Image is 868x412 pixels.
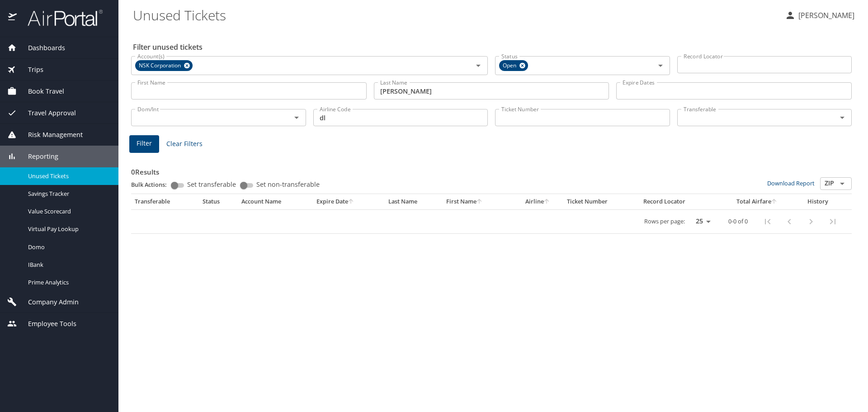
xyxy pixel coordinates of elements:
[28,243,108,251] span: Domo
[199,194,238,209] th: Status
[767,179,815,187] a: Download Report
[238,194,313,209] th: Account Name
[290,111,303,124] button: Open
[28,278,108,287] span: Prime Analytics
[499,61,522,71] span: Open
[17,319,76,329] span: Employee Tools
[348,199,354,205] button: sort
[135,61,186,71] span: NSK Corporation
[836,177,849,190] button: Open
[443,194,513,209] th: First Name
[644,218,685,224] p: Rows per page:
[17,65,43,75] span: Trips
[166,138,203,150] span: Clear Filters
[17,152,58,161] span: Reporting
[728,218,748,224] p: 0-0 of 0
[28,260,108,269] span: IBank
[135,198,195,206] div: Transferable
[563,194,640,209] th: Ticket Number
[135,60,193,71] div: NSK Corporation
[512,194,563,209] th: Airline
[8,9,18,27] img: icon-airportal.png
[163,136,206,152] button: Clear Filters
[28,207,108,216] span: Value Scorecard
[187,181,236,188] span: Set transferable
[17,43,65,53] span: Dashboards
[129,135,159,153] button: Filter
[17,297,79,307] span: Company Admin
[137,138,152,149] span: Filter
[133,40,854,54] h2: Filter unused tickets
[17,130,83,140] span: Risk Management
[499,60,528,71] div: Open
[28,189,108,198] span: Savings Tracker
[796,194,840,209] th: History
[28,172,108,180] span: Unused Tickets
[476,199,483,205] button: sort
[28,225,108,233] span: Virtual Pay Lookup
[771,199,778,205] button: sort
[836,111,849,124] button: Open
[718,194,796,209] th: Total Airfare
[313,194,385,209] th: Expire Date
[17,86,64,96] span: Book Travel
[781,7,858,24] button: [PERSON_NAME]
[18,9,103,27] img: airportal-logo.png
[472,59,485,72] button: Open
[385,194,443,209] th: Last Name
[133,1,778,29] h1: Unused Tickets
[654,59,667,72] button: Open
[544,199,550,205] button: sort
[131,194,852,234] table: custom pagination table
[131,161,852,177] h3: 0 Results
[796,10,854,21] p: [PERSON_NAME]
[640,194,718,209] th: Record Locator
[17,108,76,118] span: Travel Approval
[256,181,320,188] span: Set non-transferable
[689,215,714,228] select: rows per page
[131,180,174,189] p: Bulk Actions:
